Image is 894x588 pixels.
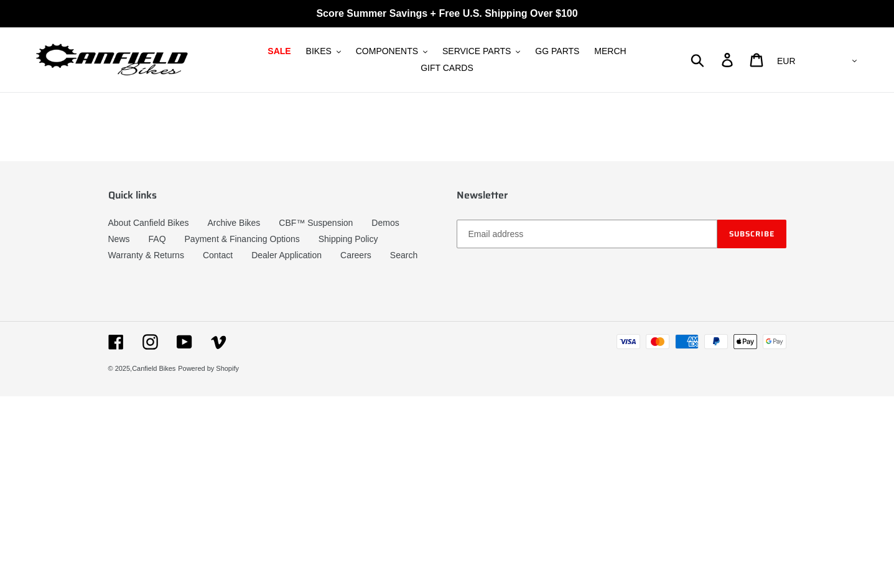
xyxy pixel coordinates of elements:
[535,46,579,57] span: GG PARTS
[203,250,233,260] a: Contact
[108,189,438,201] p: Quick links
[457,220,717,248] input: Email address
[34,40,190,80] img: Canfield Bikes
[279,218,353,228] a: CBF™ Suspension
[132,365,175,372] a: Canfield Bikes
[207,218,260,228] a: Archive Bikes
[529,43,585,60] a: GG PARTS
[108,234,130,244] a: News
[350,43,434,60] button: COMPONENTS
[340,250,371,260] a: Careers
[108,218,189,228] a: About Canfield Bikes
[149,234,166,244] a: FAQ
[442,46,511,57] span: SERVICE PARTS
[414,60,480,77] a: GIFT CARDS
[457,189,786,201] p: Newsletter
[717,220,786,248] button: Subscribe
[390,250,417,260] a: Search
[251,250,322,260] a: Dealer Application
[697,46,729,73] input: Search
[108,250,184,260] a: Warranty & Returns
[306,46,332,57] span: BIKES
[185,234,300,244] a: Payment & Financing Options
[356,46,418,57] span: COMPONENTS
[436,43,526,60] button: SERVICE PARTS
[729,228,775,240] span: Subscribe
[108,365,176,372] small: © 2025,
[594,46,626,57] span: MERCH
[261,43,297,60] a: SALE
[588,43,632,60] a: MERCH
[371,218,399,228] a: Demos
[319,234,378,244] a: Shipping Policy
[268,46,291,57] span: SALE
[178,365,239,372] a: Powered by Shopify
[300,43,347,60] button: BIKES
[421,63,473,73] span: GIFT CARDS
